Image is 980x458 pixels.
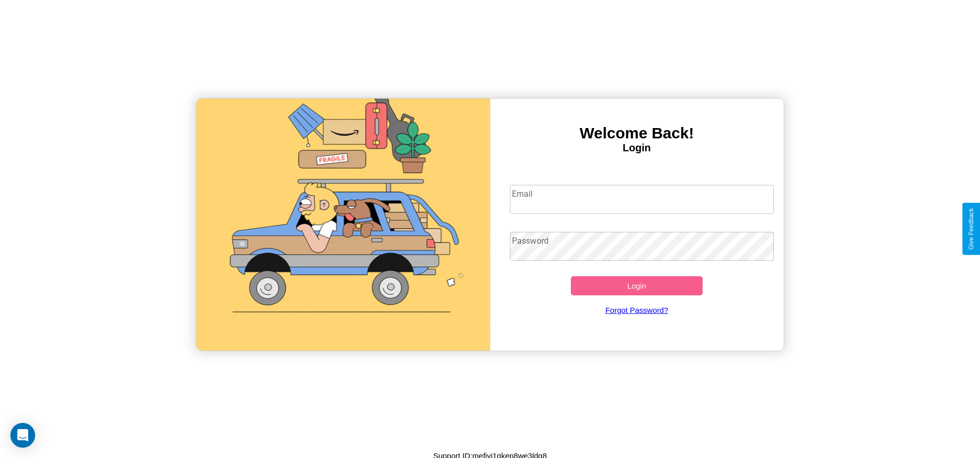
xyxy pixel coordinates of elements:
div: Give Feedback [968,208,975,250]
a: Forgot Password? [505,295,769,325]
button: Login [571,276,703,295]
img: gif [196,99,490,351]
h4: Login [490,142,784,154]
h3: Welcome Back! [490,124,784,142]
div: Open Intercom Messenger [10,423,35,448]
